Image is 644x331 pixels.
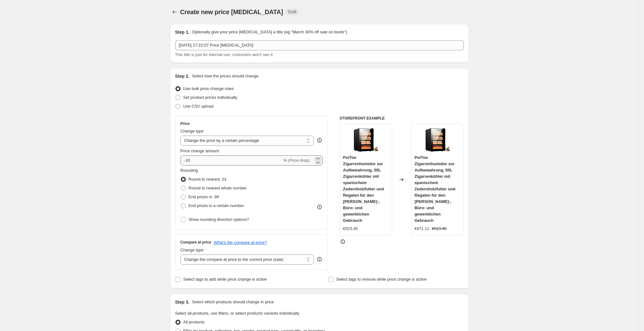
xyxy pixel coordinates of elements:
span: PoiToe Zigarrenhumidor zur Aufbewahrung, 50L Zigarrenkühler mit spanischem Zedernholzfutter und R... [414,155,455,223]
h2: Step 2. [175,73,190,79]
span: Change type [180,248,204,252]
input: -15 [180,155,282,165]
span: Use bulk price change rules [183,86,234,91]
span: Price change amount [180,149,219,153]
p: Optionally give your price [MEDICAL_DATA] a title (eg "March 30% off sale on boots") [192,29,347,35]
span: Create new price [MEDICAL_DATA] [180,8,283,15]
div: help [316,256,323,262]
span: Use CSV upload [183,104,214,109]
span: Select tags to add while price change is active [183,277,267,282]
div: €471.11 [414,226,429,232]
strike: €523.45 [432,226,447,232]
input: 30% off holiday sale [175,40,464,50]
h2: Step 3. [175,299,190,305]
h6: STOREFRONT EXAMPLE [340,116,464,121]
h3: Price [180,121,190,126]
span: Show rounding direction options? [189,217,249,222]
p: Select which products should change in price [192,299,274,305]
h2: Step 1. [175,29,190,35]
img: 61wCtWquA1L_80x.jpg [353,127,378,153]
span: Round to nearest whole number [189,186,247,190]
button: What's the compare at price? [214,240,267,245]
span: Select all products, use filters, or select products variants individually [175,311,299,316]
button: Price change jobs [170,8,179,16]
span: All products [183,320,205,324]
h3: Compare at price [180,240,211,245]
span: PoiToe Zigarrenhumidor zur Aufbewahrung, 50L Zigarrenkühler mit spanischem Zedernholzfutter und R... [343,155,384,223]
span: Set product prices individually [183,95,237,100]
span: % (Price drop) [283,158,309,163]
div: €523.45 [343,226,358,232]
span: End prices in .99 [189,194,219,199]
img: 61wCtWquA1L_80x.jpg [425,127,450,153]
span: Rounding [180,168,198,173]
span: Round to nearest .01 [189,177,227,182]
span: This title is just for internal use, customers won't see it [175,52,273,57]
p: Select how the prices should change [192,73,258,79]
span: Draft [288,9,296,14]
span: Change type [180,129,204,133]
span: End prices in a certain number [189,203,244,208]
div: help [316,137,323,143]
span: Select tags to remove while price change is active [336,277,427,282]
